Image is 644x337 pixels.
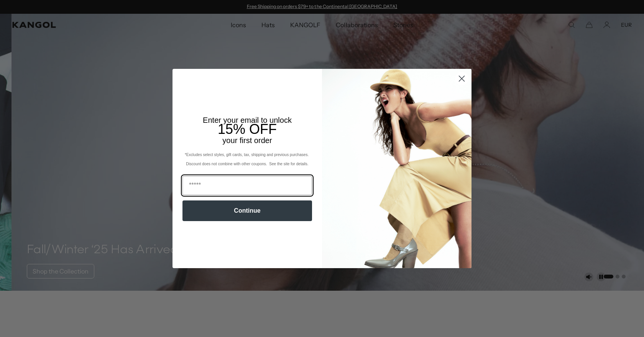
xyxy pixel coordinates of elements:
[455,72,468,85] button: Close dialog
[218,121,277,137] span: 15% OFF
[222,136,272,145] span: your first order
[182,176,312,195] input: Email
[203,116,292,124] span: Enter your email to unlock
[322,69,472,268] img: 93be19ad-e773-4382-80b9-c9d740c9197f.jpeg
[182,200,312,221] button: Continue
[185,153,310,166] span: *Excludes select styles, gift cards, tax, shipping and previous purchases. Discount does not comb...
